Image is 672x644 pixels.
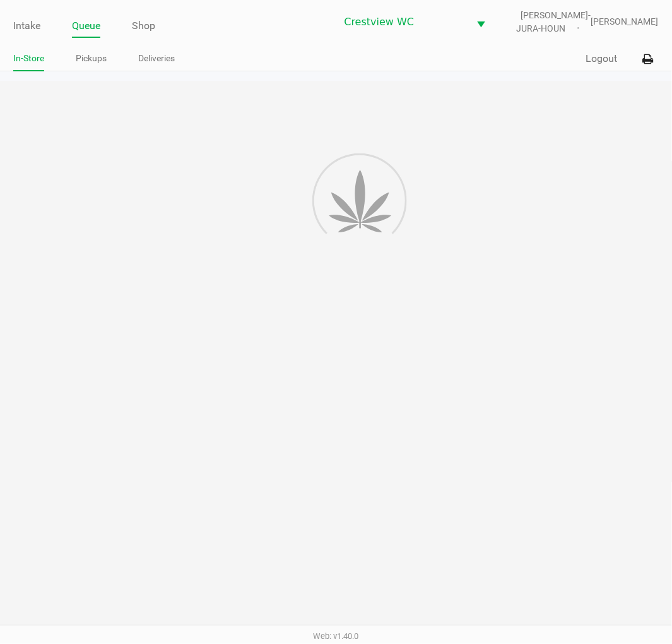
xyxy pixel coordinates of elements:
a: Queue [72,17,100,35]
a: Shop [132,17,155,35]
span: Web: v1.40.0 [314,632,359,641]
a: In-Store [13,51,44,66]
a: Pickups [76,51,107,66]
a: Intake [13,17,40,35]
span: Crestview WC [345,15,462,30]
a: Deliveries [138,51,175,66]
span: [PERSON_NAME]-JURA-HOUN [507,9,591,35]
button: Select [469,7,493,37]
span: [PERSON_NAME] [591,15,659,28]
button: Logout [586,51,618,66]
